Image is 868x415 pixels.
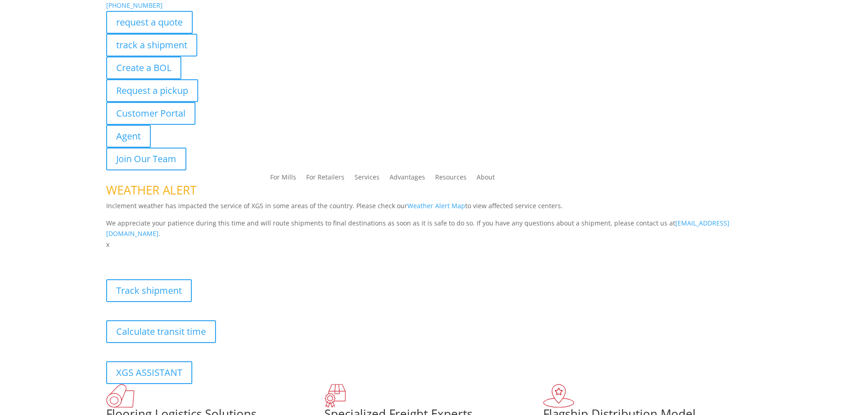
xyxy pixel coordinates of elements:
a: Request a pickup [106,79,198,102]
a: Advantages [390,174,425,184]
a: Calculate transit time [106,320,216,343]
a: Agent [106,125,151,148]
a: [PHONE_NUMBER] [106,1,163,10]
a: Join Our Team [106,148,186,170]
a: request a quote [106,11,193,34]
a: Create a BOL [106,56,181,79]
a: Services [354,174,380,184]
p: We appreciate your patience during this time and will route shipments to final destinations as so... [106,218,762,240]
a: Weather Alert Map [407,201,465,210]
a: About [477,174,495,184]
img: xgs-icon-focused-on-flooring-red [324,384,346,408]
a: Customer Portal [106,102,195,125]
p: x [106,239,762,250]
span: WEATHER ALERT [106,182,196,198]
a: For Retailers [306,174,344,184]
a: For Mills [270,174,296,184]
img: xgs-icon-flagship-distribution-model-red [543,384,575,408]
a: Resources [435,174,467,184]
a: Track shipment [106,279,192,302]
p: Inclement weather has impacted the service of XGS in some areas of the country. Please check our ... [106,200,762,218]
a: XGS ASSISTANT [106,361,192,384]
img: xgs-icon-total-supply-chain-intelligence-red [106,384,134,408]
a: track a shipment [106,34,197,56]
b: Visibility, transparency, and control for your entire supply chain. [106,251,309,260]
